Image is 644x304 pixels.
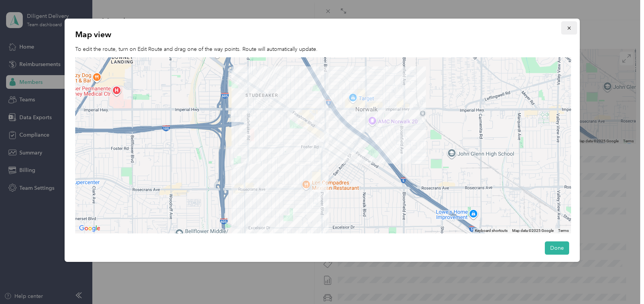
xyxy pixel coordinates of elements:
button: Done [545,241,569,255]
a: Open this area in Google Maps (opens a new window) [77,224,102,233]
span: Map data ©2025 Google [512,228,554,233]
iframe: Everlance-gr Chat Button Frame [601,261,644,304]
button: Keyboard shortcuts [475,228,508,233]
img: Google [77,224,102,233]
p: To edit the route, turn on Edit Route and drag one of the way points. Route will automatically up... [75,45,569,53]
p: Map view [75,29,569,40]
a: Terms (opens in new tab) [558,228,569,233]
